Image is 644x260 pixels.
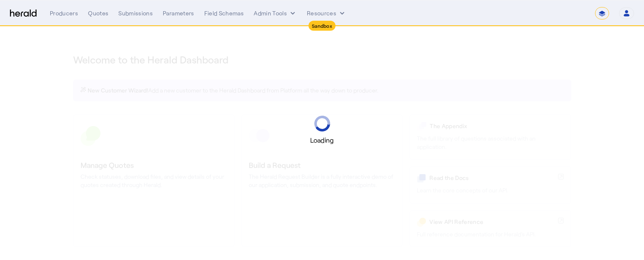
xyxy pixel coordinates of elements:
div: Submissions [118,9,153,17]
div: Parameters [163,9,194,17]
button: Resources dropdown menu [307,9,346,17]
div: Quotes [88,9,108,17]
div: Producers [50,9,78,17]
div: Field Schemas [204,9,244,17]
button: internal dropdown menu [254,9,297,17]
img: Herald Logo [10,10,37,17]
div: Sandbox [309,21,335,31]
